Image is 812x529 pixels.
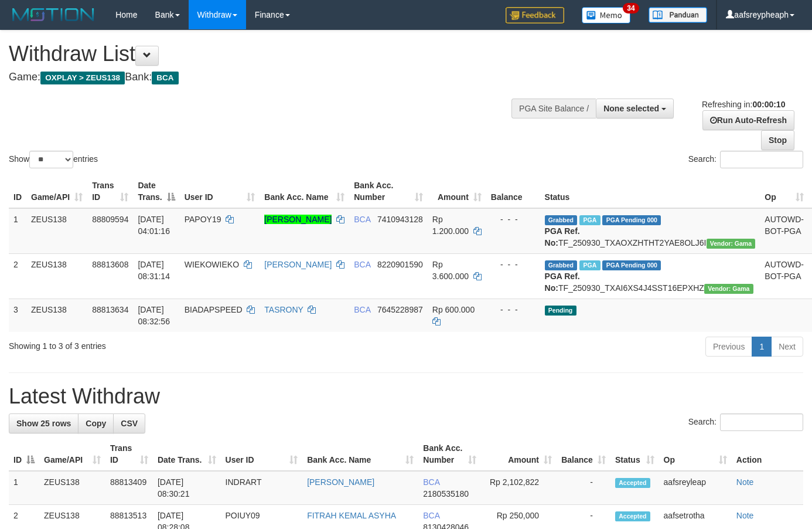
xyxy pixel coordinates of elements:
[659,438,732,471] th: Op: activate to sort column ascending
[418,438,481,471] th: Bank Acc. Number: activate to sort column ascending
[760,253,808,299] td: AUTOWD-BOT-PGA
[185,305,243,314] span: BIADAPSPEED
[16,419,71,428] span: Show 25 rows
[736,511,754,520] a: Note
[540,208,760,254] td: TF_250930_TXAOXZHTHT2YAE8OLJ6I
[377,215,423,224] span: Copy 7410943128 to clipboard
[86,419,106,428] span: Copy
[486,175,540,208] th: Balance
[582,7,631,23] img: Button%20Memo.svg
[185,215,221,224] span: PAPOY19
[307,511,396,520] a: FITRAH KEMAL ASYHA
[26,299,87,332] td: ZEUS138
[354,305,370,314] span: BCA
[221,471,303,505] td: INDRART
[138,260,170,281] span: [DATE] 08:31:14
[377,305,423,314] span: Copy 7645228987 to clipboard
[623,3,639,13] span: 34
[481,438,557,471] th: Amount: activate to sort column ascending
[9,413,79,433] a: Show 25 rows
[732,438,803,471] th: Action
[423,511,439,520] span: BCA
[9,438,39,471] th: ID: activate to sort column descending
[138,215,170,236] span: [DATE] 04:01:16
[615,511,650,521] span: Accepted
[702,110,794,130] a: Run Auto-Refresh
[264,305,303,314] a: TASRONY
[92,260,128,269] span: 88813608
[9,151,98,168] label: Show entries
[423,477,439,487] span: BCA
[432,215,469,236] span: Rp 1.200.000
[39,471,105,505] td: ZEUS138
[354,215,370,224] span: BCA
[9,471,39,505] td: 1
[760,175,808,208] th: Op: activate to sort column ascending
[307,477,374,487] a: [PERSON_NAME]
[153,471,221,505] td: [DATE] 08:30:21
[602,260,661,270] span: PGA Pending
[736,477,754,487] a: Note
[491,259,535,270] div: - - -
[185,260,239,269] span: WIEKOWIEKO
[491,304,535,316] div: - - -
[152,72,178,84] span: BCA
[557,471,610,505] td: -
[557,438,610,471] th: Balance: activate to sort column ascending
[9,385,803,408] h1: Latest Withdraw
[40,72,125,84] span: OXPLAY > ZEUS138
[121,419,138,428] span: CSV
[760,208,808,254] td: AUTOWD-BOT-PGA
[615,478,650,488] span: Accepted
[113,413,145,433] a: CSV
[649,7,707,23] img: panduan.png
[133,175,179,208] th: Date Trans.: activate to sort column descending
[9,42,530,66] h1: Withdraw List
[720,413,803,431] input: Search:
[264,215,332,224] a: [PERSON_NAME]
[688,151,803,168] label: Search:
[349,175,428,208] th: Bank Acc. Number: activate to sort column ascending
[610,438,659,471] th: Status: activate to sort column ascending
[302,438,418,471] th: Bank Acc. Name: activate to sort column ascending
[9,72,530,83] h4: Game: Bank:
[702,100,785,109] span: Refreshing in:
[704,284,753,294] span: Vendor URL: https://trx31.1velocity.biz
[105,471,153,505] td: 88813409
[506,7,564,23] img: Feedback.jpg
[428,175,486,208] th: Amount: activate to sort column ascending
[545,306,576,316] span: Pending
[603,104,659,113] span: None selected
[540,253,760,299] td: TF_250930_TXAI6XS4J4SST16EPXHZ
[707,239,756,249] span: Vendor URL: https://trx31.1velocity.biz
[260,175,349,208] th: Bank Acc. Name: activate to sort column ascending
[761,130,794,150] a: Stop
[540,175,760,208] th: Status
[579,215,600,225] span: Marked by aaftanly
[771,337,803,357] a: Next
[105,438,153,471] th: Trans ID: activate to sort column ascending
[87,175,133,208] th: Trans ID: activate to sort column ascending
[545,226,580,247] b: PGA Ref. No:
[602,215,661,225] span: PGA Pending
[9,208,26,254] td: 1
[264,260,332,269] a: [PERSON_NAME]
[138,305,170,326] span: [DATE] 08:32:56
[511,99,596,118] div: PGA Site Balance /
[9,299,26,332] td: 3
[354,260,370,269] span: BCA
[491,213,535,225] div: - - -
[545,215,578,225] span: Grabbed
[481,471,557,505] td: Rp 2,102,822
[432,305,475,314] span: Rp 600.000
[752,337,772,357] a: 1
[720,151,803,168] input: Search:
[9,253,26,299] td: 2
[545,272,580,293] b: PGA Ref. No:
[9,335,330,352] div: Showing 1 to 3 of 3 entries
[9,6,98,23] img: MOTION_logo.png
[423,489,469,499] span: Copy 2180535180 to clipboard
[180,175,260,208] th: User ID: activate to sort column ascending
[153,438,221,471] th: Date Trans.: activate to sort column ascending
[26,208,87,254] td: ZEUS138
